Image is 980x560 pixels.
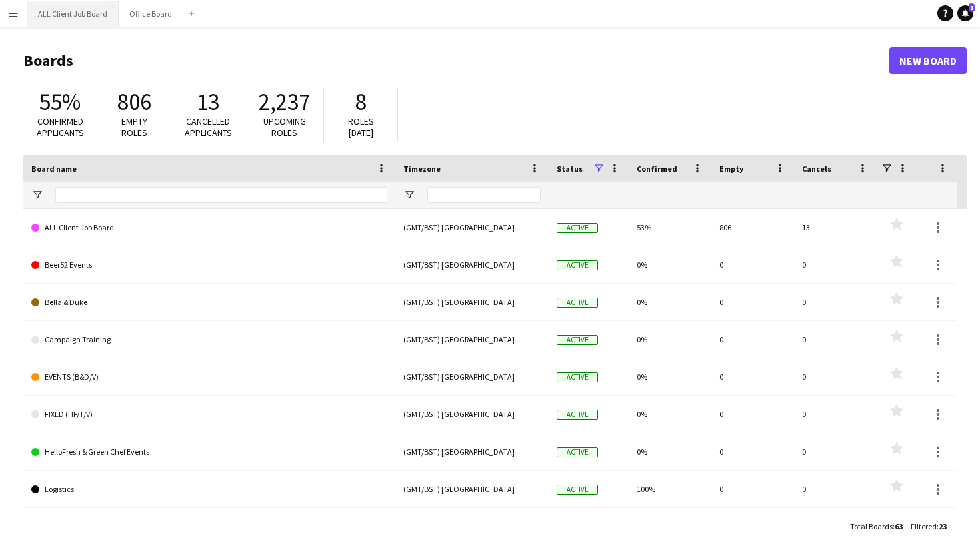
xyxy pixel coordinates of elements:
span: 2,237 [259,87,310,117]
div: 0 [794,396,877,433]
div: 0 [711,471,794,507]
a: FIXED (HF/T/V) [31,396,387,433]
button: ALL Client Job Board [27,1,119,27]
div: 0% [629,358,711,395]
button: Open Filter Menu [31,189,43,201]
div: 0 [711,433,794,470]
span: Empty roles [121,115,147,139]
button: Office Board [119,1,183,27]
span: 63 [895,521,903,531]
span: Empty [719,164,743,174]
div: (GMT/BST) [GEOGRAPHIC_DATA] [395,508,549,545]
span: 806 [117,87,151,117]
div: (GMT/BST) [GEOGRAPHIC_DATA] [395,433,549,470]
span: Total Boards [850,521,893,531]
div: 0 [711,284,794,320]
div: 0 [794,321,877,358]
input: Timezone Filter Input [427,187,541,203]
a: EVENTS (B&D/V) [31,358,387,396]
div: 806 [711,209,794,246]
span: 8 [355,87,367,117]
span: Active [557,260,598,270]
span: Cancelled applicants [185,115,232,139]
span: Active [557,298,598,308]
div: 53% [629,209,711,246]
span: Confirmed [637,164,677,174]
div: (GMT/BST) [GEOGRAPHIC_DATA] [395,396,549,433]
a: New Board [889,47,967,74]
a: Beer52 Events [31,246,387,284]
span: 55% [39,87,81,117]
div: (GMT/BST) [GEOGRAPHIC_DATA] [395,209,549,246]
span: Confirmed applicants [37,115,84,139]
a: Campaign Training [31,321,387,358]
div: 0 [711,321,794,358]
span: Roles [DATE] [348,115,374,139]
div: 0 [794,246,877,283]
a: Bella & Duke [31,284,387,321]
div: 0 [711,358,794,395]
span: 13 [197,87,219,117]
div: 0% [629,246,711,283]
span: Status [557,164,583,174]
span: Cancels [802,164,831,174]
button: Open Filter Menu [403,189,415,201]
div: 0 [794,433,877,470]
input: Board name Filter Input [55,187,387,203]
div: 0 [711,246,794,283]
div: 0% [629,321,711,358]
div: 0% [629,508,711,545]
div: : [850,513,903,539]
div: 100% [629,471,711,507]
span: 23 [939,521,947,531]
span: Timezone [403,164,441,174]
a: 1 [957,5,973,21]
div: 0% [629,396,711,433]
div: : [911,513,947,539]
div: 13 [794,209,877,246]
div: 0 [794,358,877,395]
div: (GMT/BST) [GEOGRAPHIC_DATA] [395,284,549,320]
span: Active [557,485,598,495]
div: (GMT/BST) [GEOGRAPHIC_DATA] [395,471,549,507]
div: 0 [711,508,794,545]
a: ALL Client Job Board [31,209,387,246]
div: (GMT/BST) [GEOGRAPHIC_DATA] [395,246,549,283]
span: 1 [969,3,975,12]
a: HelloFresh & Green Chef Events [31,433,387,471]
div: (GMT/BST) [GEOGRAPHIC_DATA] [395,321,549,358]
div: (GMT/BST) [GEOGRAPHIC_DATA] [395,358,549,395]
span: Upcoming roles [263,115,306,139]
div: 0% [629,284,711,320]
span: Active [557,335,598,345]
span: Active [557,372,598,382]
div: 0% [629,433,711,470]
div: 0 [794,284,877,320]
div: 0 [711,396,794,433]
span: Active [557,410,598,420]
h1: Boards [23,51,889,71]
div: 0 [794,508,877,545]
span: Active [557,447,598,457]
span: Board name [31,164,77,174]
a: Logistics [31,471,387,508]
div: 0 [794,471,877,507]
span: Active [557,223,598,233]
span: Filtered [911,521,937,531]
a: New Board [31,508,387,545]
